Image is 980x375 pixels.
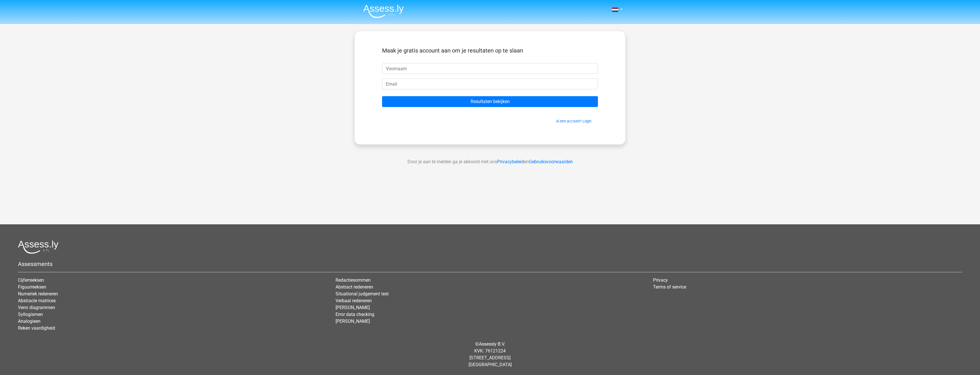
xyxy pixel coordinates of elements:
[18,325,55,331] a: Reken vaardigheid
[529,159,573,164] a: Gebruiksvoorwaarden
[336,305,370,310] a: [PERSON_NAME]
[653,277,668,283] a: Privacy
[18,284,46,290] a: Figuurreeksen
[18,318,41,324] a: Analogieen
[382,63,598,74] input: Voornaam
[14,336,966,373] div: © KVK: 76121224 [STREET_ADDRESS] [GEOGRAPHIC_DATA]
[479,341,505,347] a: Assessly B.V.
[382,47,598,54] h5: Maak je gratis account aan om je resultaten op te slaan
[18,298,56,303] a: Abstracte matrices
[18,291,58,297] a: Numeriek redeneren
[336,318,370,324] a: [PERSON_NAME]
[18,261,962,267] h5: Assessments
[556,119,591,123] a: Al een account? Login
[363,5,404,18] img: Assessly
[336,298,372,303] a: Verbaal redeneren
[18,277,44,283] a: Cijferreeksen
[336,277,371,283] a: Redactiesommen
[18,305,55,310] a: Venn diagrammen
[336,312,374,317] a: Error data checking
[336,284,373,290] a: Abstract redeneren
[336,291,389,297] a: Situational judgement test
[18,312,43,317] a: Syllogismen
[382,96,598,107] input: Resultaten bekijken
[18,240,59,254] img: Assessly logo
[497,159,524,164] a: Privacybeleid
[382,78,598,89] input: Email
[653,284,686,290] a: Terms of service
